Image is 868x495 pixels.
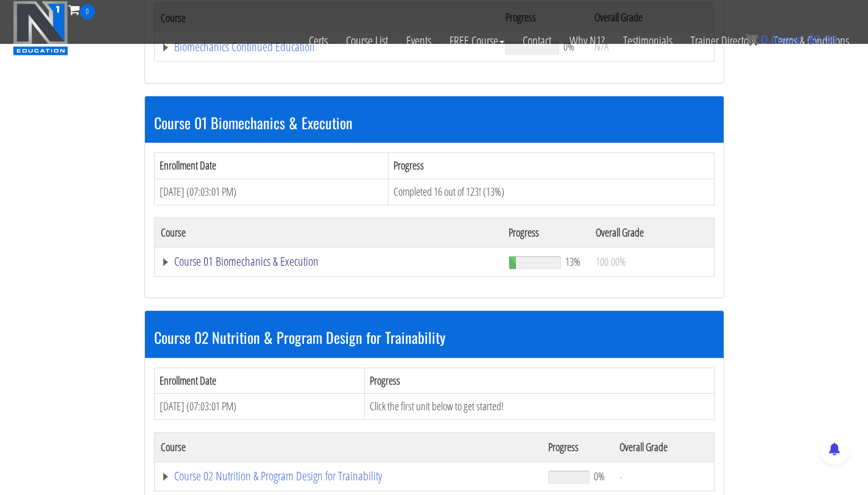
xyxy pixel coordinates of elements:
[397,20,440,62] a: Events
[13,1,68,55] img: n1-education
[560,20,614,62] a: Why N1?
[300,20,337,62] a: Certs
[513,20,560,62] a: Contact
[807,33,838,46] bdi: 0.00
[503,218,590,247] th: Progress
[761,33,767,46] span: 0
[154,179,388,205] td: [DATE] (07:03:01 PM)
[764,20,858,62] a: Terms & Conditions
[161,255,497,268] a: Course 01 Biomechanics & Execution
[590,247,714,276] td: 100.00%
[365,368,714,394] th: Progress
[542,432,613,461] th: Progress
[807,33,814,46] span: $
[154,153,388,179] th: Enrollment Date
[154,394,365,420] td: [DATE] (07:03:01 PM)
[771,33,803,46] span: items:
[388,179,714,205] td: Completed 16 out of 123! (13%)
[594,469,605,483] span: 0%
[154,432,542,461] th: Course
[682,20,764,62] a: Trainer Directory
[154,218,503,247] th: Course
[614,20,682,62] a: Testimonials
[565,255,580,268] span: 13%
[365,394,714,420] td: Click the first unit below to get started!
[613,461,714,491] td: -
[613,432,714,461] th: Overall Grade
[80,4,95,20] span: 0
[68,1,95,18] a: 0
[746,33,838,46] a: 0 items: $0.00
[440,20,513,62] a: FREE Course
[154,368,365,394] th: Enrollment Date
[161,470,537,482] a: Course 02 Nutrition & Program Design for Trainability
[388,153,714,179] th: Progress
[154,115,715,130] h3: Course 01 Biomechanics & Execution
[746,34,758,46] img: icon11.png
[154,329,715,345] h3: Course 02 Nutrition & Program Design for Trainability
[337,20,397,62] a: Course List
[590,218,714,247] th: Overall Grade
